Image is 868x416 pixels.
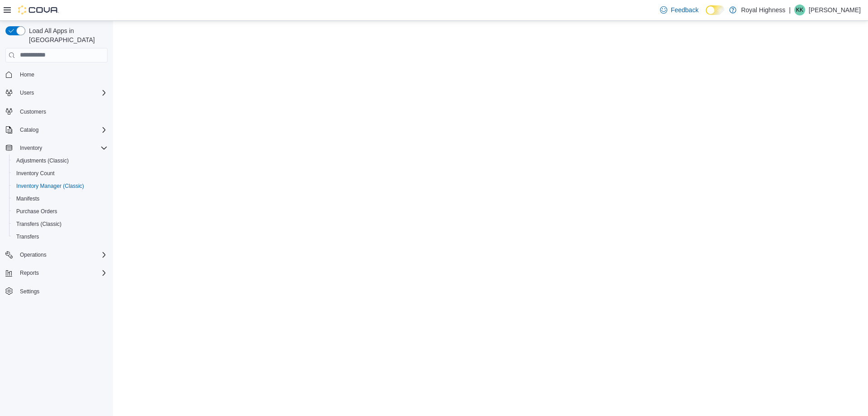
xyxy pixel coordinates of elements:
img: Cova [18,5,59,14]
button: Inventory [2,142,111,154]
div: Kiyah King [794,5,805,15]
span: KK [796,5,803,15]
a: Transfers (Classic) [13,219,65,230]
span: Home [20,71,34,78]
a: Inventory Manager (Classic) [13,181,88,191]
p: | [789,5,791,15]
span: Manifests [13,193,108,204]
span: Operations [20,251,47,258]
span: Home [16,69,108,80]
span: Adjustments (Classic) [13,155,108,166]
a: Purchase Orders [13,206,61,217]
span: Transfers (Classic) [16,220,61,228]
a: Settings [16,286,43,297]
span: Inventory Manager (Classic) [13,181,108,191]
span: Manifests [16,195,39,202]
button: Home [2,68,111,81]
span: Customers [20,108,46,115]
span: Users [16,87,108,98]
button: Purchase Orders [9,205,111,218]
span: Transfers (Classic) [13,219,108,230]
span: Feedback [671,5,698,14]
span: Inventory [16,143,108,153]
button: Catalog [2,124,111,136]
button: Settings [2,285,111,298]
span: Inventory [20,144,42,152]
a: Feedback [656,1,702,19]
button: Transfers (Classic) [9,218,111,230]
span: Purchase Orders [13,206,108,217]
span: Load All Apps in [GEOGRAPHIC_DATA] [25,26,108,44]
span: Inventory Manager (Classic) [16,182,84,190]
a: Home [16,69,38,80]
span: Settings [16,286,108,297]
button: Inventory Count [9,167,111,180]
span: Transfers [16,233,39,240]
button: Inventory [16,143,46,153]
button: Customers [2,105,111,118]
button: Operations [2,249,111,261]
button: Adjustments (Classic) [9,154,111,167]
a: Inventory Count [13,168,58,179]
span: Inventory Count [16,170,55,177]
button: Reports [16,268,42,278]
span: Users [20,89,34,96]
a: Manifests [13,193,43,204]
button: Users [2,86,111,99]
span: Reports [16,268,108,278]
button: Reports [2,267,111,279]
button: Operations [16,249,50,260]
span: Operations [16,249,108,260]
span: Transfers [13,231,108,242]
p: Royal Highness [741,5,785,15]
span: Settings [20,288,39,295]
a: Transfers [13,231,42,242]
p: [PERSON_NAME] [809,5,861,15]
button: Transfers [9,230,111,243]
nav: Complex example [5,64,108,321]
a: Adjustments (Classic) [13,155,72,166]
a: Customers [16,106,50,117]
span: Adjustments (Classic) [16,157,69,164]
button: Manifests [9,192,111,205]
input: Dark Mode [706,5,725,15]
span: Reports [20,269,39,277]
span: Purchase Orders [16,208,57,215]
button: Users [16,87,38,98]
span: Catalog [20,126,38,134]
span: Catalog [16,124,108,135]
button: Catalog [16,124,42,135]
span: Inventory Count [13,168,108,179]
button: Inventory Manager (Classic) [9,180,111,192]
span: Customers [16,105,108,117]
